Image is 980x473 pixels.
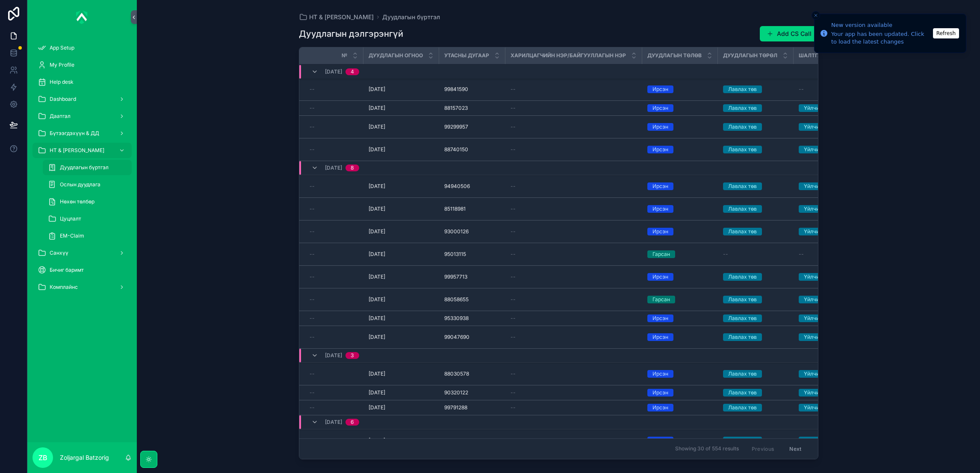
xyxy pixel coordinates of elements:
span: -- [511,183,516,190]
a: Лавлах төв [723,182,788,190]
div: Үйлчилгээ [804,404,830,411]
h1: Дуудлагын дэлгэрэнгүй [299,28,403,40]
a: 99791288 [444,404,500,411]
div: Үйлчилгээ [804,182,830,190]
div: 6 [351,419,354,426]
a: -- [310,251,358,258]
a: My Profile [32,57,132,73]
span: 90320122 [444,389,468,396]
span: Бүтээгдэхүүн & ДД [50,130,99,137]
span: 85118981 [444,206,466,212]
span: Бичиг баримт [50,267,84,273]
span: -- [310,86,315,93]
a: Ослын дуудлага [43,177,132,192]
div: Лавлах төв [728,404,757,411]
a: -- [310,404,358,411]
span: Dashboard [50,96,76,103]
div: Лавлах төв [728,314,757,322]
span: Дуудлагын огноо [369,52,423,59]
a: Ирсэн [647,370,713,378]
span: 88030578 [444,370,469,377]
a: App Setup [32,40,132,56]
span: EM-Claim [60,232,84,239]
span: -- [511,370,516,377]
div: Ирсэн [652,314,668,322]
a: Үйлчилгээ [799,205,853,213]
a: -- [511,315,637,322]
a: -- [511,183,637,190]
a: Дуудлагын бүртгэл [382,13,440,21]
a: [DATE] [369,86,434,93]
a: -- [310,123,358,130]
a: Санхүү [32,245,132,261]
span: Showing 30 of 554 results [675,446,739,452]
div: 3 [351,352,354,359]
div: Ирсэн [652,228,668,235]
span: [DATE] [369,206,385,212]
a: -- [310,228,358,235]
span: -- [511,123,516,130]
span: App Setup [50,44,74,51]
span: -- [511,86,516,93]
a: -- [310,437,358,444]
a: -- [310,334,358,341]
a: -- [799,86,853,93]
a: 88030578 [444,370,500,377]
span: -- [511,273,516,280]
span: [DATE] [369,251,385,258]
a: Үйлчилгээ [799,228,853,235]
a: [DATE] [369,206,434,212]
span: [DATE] [369,404,385,411]
a: Лавлах төв [723,404,788,411]
a: Ирсэн [647,146,713,153]
a: -- [310,296,358,303]
div: Ирсэн [652,333,668,341]
a: [DATE] [369,404,434,411]
span: [DATE] [369,437,385,444]
div: Үйлчилгээ [804,273,830,281]
a: 85118981 [444,206,500,212]
span: -- [511,404,516,411]
a: [DATE] [369,228,434,235]
a: -- [511,273,637,280]
a: -- [310,183,358,190]
a: -- [310,105,358,112]
a: Гарсан [647,250,713,258]
span: -- [310,273,315,280]
span: -- [310,105,315,112]
span: 88740150 [444,146,468,153]
span: -- [511,437,516,444]
div: Ирсэн [652,85,668,93]
a: Ирсэн [647,205,713,213]
a: Цуцлалт [43,211,132,226]
a: Үйлчилгээ [799,273,853,281]
span: -- [310,315,315,322]
span: 94940506 [444,183,470,190]
a: 99841590 [444,86,500,93]
a: 95013115 [444,251,500,258]
span: [DATE] [369,183,385,190]
a: [DATE] [369,389,434,396]
a: 90320122 [444,389,500,396]
a: Ирсэн [647,85,713,93]
div: Гарсан [652,250,670,258]
a: Үйлчилгээ [799,182,853,190]
a: [DATE] [369,183,434,190]
span: -- [310,334,315,341]
a: 93000126 [444,228,500,235]
a: -- [799,251,853,258]
span: [DATE] [325,68,342,75]
a: Үйлчилгээ [799,437,853,444]
span: 99957713 [444,273,467,280]
div: Үйлчилгээ [804,296,830,303]
span: Help desk [50,79,74,85]
div: Үйлчилгээ [804,314,830,322]
a: -- [511,296,637,303]
a: Лавлах төв [723,370,788,378]
span: 93000126 [444,228,469,235]
span: Харилцагчийн нэр/Байгууллагын нэр [511,52,626,59]
button: Add CS Call [760,26,818,41]
span: [DATE] [369,370,385,377]
div: Лавлах төв [728,85,757,93]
